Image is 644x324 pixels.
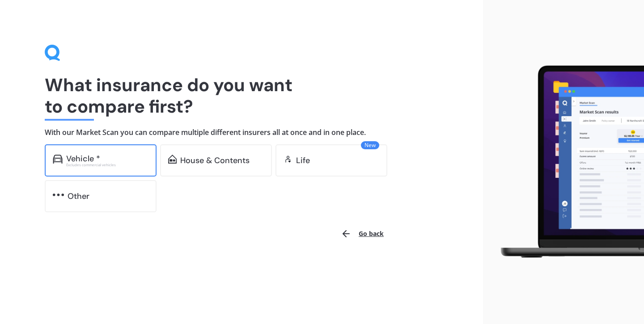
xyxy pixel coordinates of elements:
[53,190,64,199] img: other.81dba5aafe580aa69f38.svg
[68,192,89,201] div: Other
[66,154,100,163] div: Vehicle *
[45,128,438,137] h4: With our Market Scan you can compare multiple different insurers all at once and in one place.
[361,141,379,149] span: New
[66,163,148,167] div: Excludes commercial vehicles
[284,155,292,164] img: life.f720d6a2d7cdcd3ad642.svg
[490,61,644,263] img: laptop.webp
[180,156,250,165] div: House & Contents
[296,156,310,165] div: Life
[168,155,177,164] img: home-and-contents.b802091223b8502ef2dd.svg
[53,155,63,164] img: car.f15378c7a67c060ca3f3.svg
[335,223,389,244] button: Go back
[45,74,438,117] h1: What insurance do you want to compare first?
